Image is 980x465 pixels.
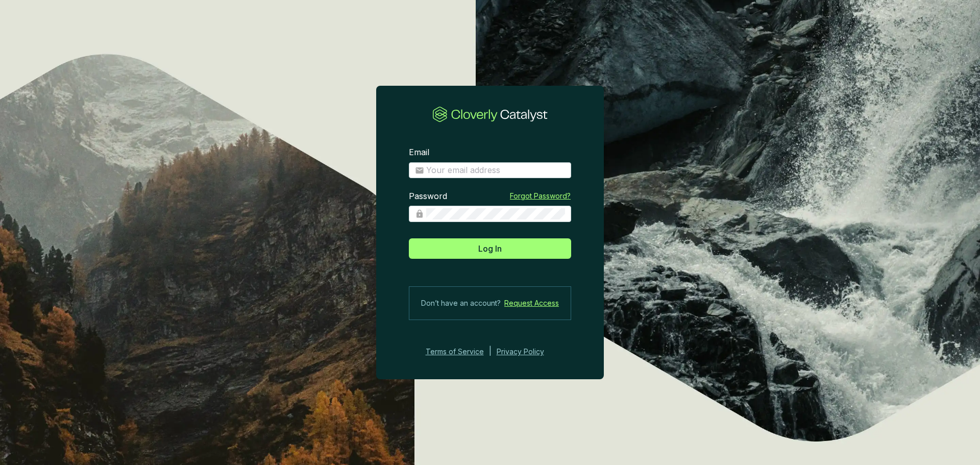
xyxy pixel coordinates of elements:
a: Forgot Password? [510,191,571,201]
div: | [489,346,492,358]
label: Email [409,147,429,158]
input: Email [426,165,565,176]
button: Log In [409,238,571,259]
a: Terms of Service [423,346,484,358]
a: Request Access [504,297,559,309]
span: Don’t have an account? [421,297,501,309]
input: Password [426,208,565,219]
label: Password [409,191,447,202]
span: Log In [478,242,502,255]
a: Privacy Policy [497,346,558,358]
